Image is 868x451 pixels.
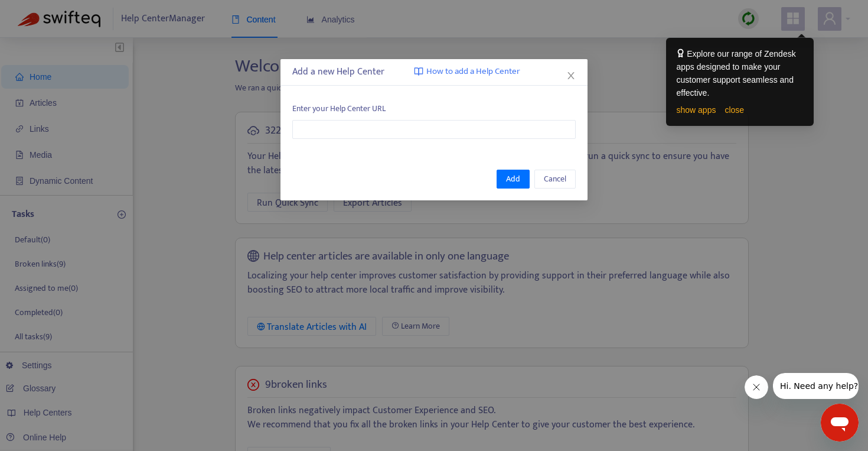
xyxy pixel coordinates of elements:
div: Explore our range of Zendesk apps designed to make your customer support seamless and effective. [677,47,803,99]
button: Cancel [534,170,576,189]
span: Cancel [544,173,566,186]
button: Add [497,170,530,189]
iframe: Button to launch messaging window [821,404,859,442]
span: Add [506,173,520,186]
button: Close [564,69,577,82]
a: How to add a Help Center [414,65,520,79]
span: How to add a Help Center [426,65,520,79]
iframe: Message from company [773,373,859,399]
a: show apps [677,105,716,115]
a: close [725,105,744,115]
span: Enter your Help Center URL [292,102,576,115]
img: image-link [414,67,423,76]
iframe: Close message [745,375,768,399]
div: Add a new Help Center [292,65,576,79]
span: close [566,71,576,80]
